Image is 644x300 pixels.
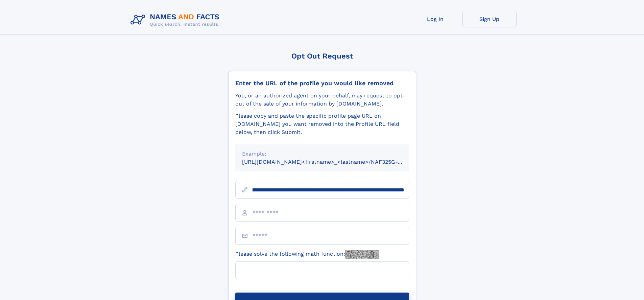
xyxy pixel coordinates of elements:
[235,92,409,108] div: You, or an authorized agent on your behalf, may request to opt-out of the sale of your informatio...
[242,159,422,165] small: [URL][DOMAIN_NAME]<firstname>_<lastname>/NAF325G-xxxxxxxx
[235,250,379,259] label: Please solve the following math function:
[462,11,517,27] a: Sign Up
[128,11,225,29] img: Logo Names and Facts
[235,79,409,87] div: Enter the URL of the profile you would like removed
[228,52,416,60] div: Opt Out Request
[235,112,409,136] div: Please copy and paste the specific profile page URL on [DOMAIN_NAME] you want removed into the Pr...
[242,150,402,158] div: Example:
[408,11,462,27] a: Log In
